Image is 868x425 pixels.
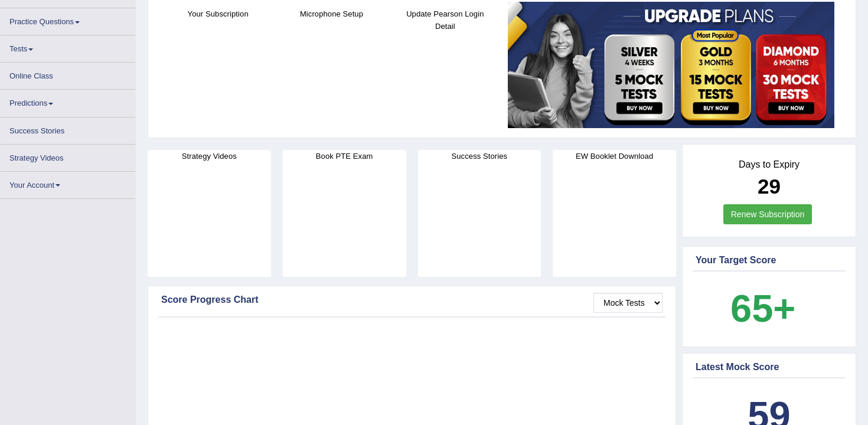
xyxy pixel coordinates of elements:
h4: Microphone Setup [280,8,382,20]
h4: Strategy Videos [148,150,271,162]
h4: EW Booklet Download [553,150,676,162]
div: Your Target Score [696,253,843,267]
a: Renew Subscription [723,204,812,224]
h4: Your Subscription [167,8,269,20]
a: Your Account [1,172,135,195]
h4: Book PTE Exam [283,150,406,162]
b: 65+ [730,287,795,330]
a: Predictions [1,90,135,113]
div: Latest Mock Score [696,360,843,374]
h4: Update Pearson Login Detail [394,8,496,32]
a: Strategy Videos [1,145,135,168]
h4: Success Stories [418,150,541,162]
img: small5.jpg [508,2,834,128]
b: 29 [758,175,781,198]
a: Practice Questions [1,8,135,31]
a: Tests [1,35,135,58]
a: Online Class [1,63,135,86]
h4: Days to Expiry [696,159,843,170]
a: Success Stories [1,117,135,140]
div: Score Progress Chart [161,293,663,307]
